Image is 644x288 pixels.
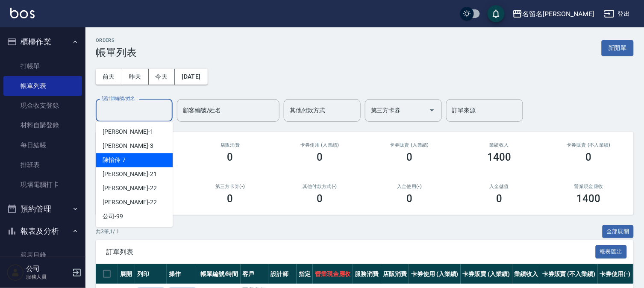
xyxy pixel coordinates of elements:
button: 前天 [96,69,122,85]
h3: 1400 [487,151,511,163]
th: 操作 [167,264,198,284]
a: 現場電腦打卡 [3,175,82,194]
h3: 0 [227,151,233,163]
a: 現金收支登錄 [3,96,82,115]
span: [PERSON_NAME] -21 [103,170,156,179]
h2: 卡券販賣 (入業績) [375,142,444,148]
button: 預約管理 [3,198,82,220]
span: 公司 -99 [103,212,123,221]
h2: 入金使用(-) [375,184,444,189]
a: 報表匯出 [596,247,627,256]
button: 名留名[PERSON_NAME] [509,5,597,23]
a: 帳單列表 [3,76,82,96]
button: 今天 [149,69,175,85]
th: 營業現金應收 [313,264,353,284]
h3: 0 [406,151,412,163]
th: 卡券販賣 (不入業績) [540,264,597,284]
h2: 第三方卡券(-) [196,184,265,189]
span: 訂單列表 [106,248,596,256]
a: 報表目錄 [3,245,82,265]
span: [PERSON_NAME] -22 [103,184,156,193]
button: 全部展開 [603,225,634,238]
div: 名留名[PERSON_NAME] [523,9,594,19]
th: 卡券使用(-) [598,264,633,284]
img: Person [7,264,24,281]
h3: 1400 [577,193,601,205]
span: [PERSON_NAME] -1 [103,127,153,136]
button: 登出 [601,6,634,22]
th: 指定 [297,264,313,284]
h2: ORDERS [96,38,137,43]
th: 列印 [135,264,167,284]
a: 每日結帳 [3,135,82,155]
th: 業績收入 [512,264,541,284]
h3: 0 [317,151,323,163]
h2: 其他付款方式(-) [285,184,355,189]
th: 客戶 [241,264,269,284]
h5: 公司 [26,264,70,273]
a: 排班表 [3,155,82,175]
span: [PERSON_NAME] -3 [103,141,153,150]
button: 新開單 [602,40,634,56]
img: Logo [10,8,35,18]
th: 服務消費 [353,264,381,284]
span: 陳怡伶 -7 [103,156,126,165]
p: 共 3 筆, 1 / 1 [96,228,119,235]
button: Open [425,103,439,117]
h2: 入金儲值 [465,184,534,189]
h2: 卡券使用 (入業績) [285,142,355,148]
span: [PERSON_NAME] -22 [103,198,156,207]
h2: 卡券販賣 (不入業績) [554,142,623,148]
p: 服務人員 [26,273,70,281]
button: 報表匯出 [596,245,627,259]
a: 材料自購登錄 [3,115,82,135]
h3: 0 [227,193,233,205]
th: 卡券販賣 (入業績) [461,264,512,284]
th: 展開 [118,264,135,284]
button: [DATE] [175,69,207,85]
h3: 0 [406,193,412,205]
button: 櫃檯作業 [3,31,82,53]
h3: 0 [317,193,323,205]
button: 昨天 [122,69,149,85]
button: 報表及分析 [3,220,82,242]
button: save [488,5,505,22]
h2: 營業現金應收 [554,184,623,189]
th: 帳單編號/時間 [198,264,241,284]
h2: 店販消費 [196,142,265,148]
th: 店販消費 [381,264,409,284]
h2: 業績收入 [465,142,534,148]
th: 設計師 [268,264,297,284]
h3: 0 [496,193,502,205]
h3: 0 [586,151,592,163]
a: 打帳單 [3,56,82,76]
a: 新開單 [602,44,634,52]
label: 設計師編號/姓名 [102,95,135,102]
th: 卡券使用 (入業績) [409,264,461,284]
h3: 帳單列表 [96,47,137,59]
